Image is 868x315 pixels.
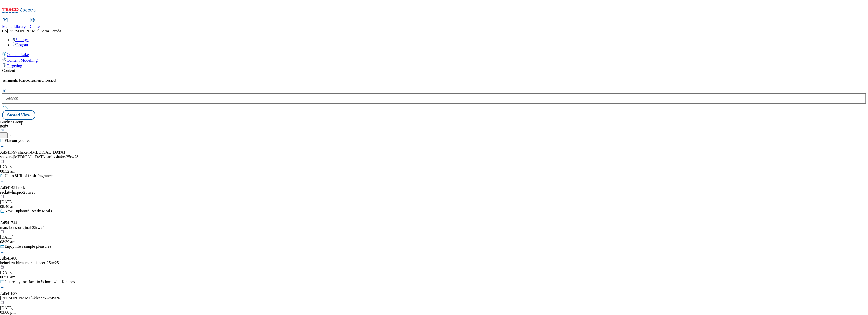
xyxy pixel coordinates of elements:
a: Content Modelling [2,57,866,63]
a: Logout [12,43,28,47]
div: Content [2,68,866,73]
span: Content Lake [7,52,29,57]
span: Media Library [2,24,26,29]
h5: Tenant: [2,78,866,83]
div: Get ready for Back to School with Kleenex. [5,279,76,284]
div: New Cupboard Ready Meals [5,209,52,213]
a: Targeting [2,63,866,68]
button: Stored View [2,110,35,120]
a: Content Lake [2,51,866,57]
span: Content Modelling [7,58,38,62]
a: Settings [12,38,29,42]
span: ghs-[GEOGRAPHIC_DATA] [13,78,56,82]
span: [PERSON_NAME] Serra Pereda [7,29,61,33]
input: Search [2,93,866,104]
span: CS [2,29,7,33]
span: Targeting [7,64,22,68]
a: Media Library [2,18,26,29]
div: Flavour you feel [5,138,32,143]
a: Content [30,18,43,29]
div: Up to 8HR of fresh fragrance [5,174,53,178]
div: Enjoy life's simple pleasures [5,244,51,249]
span: Content [30,24,43,29]
svg: Search Filters [2,88,6,92]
